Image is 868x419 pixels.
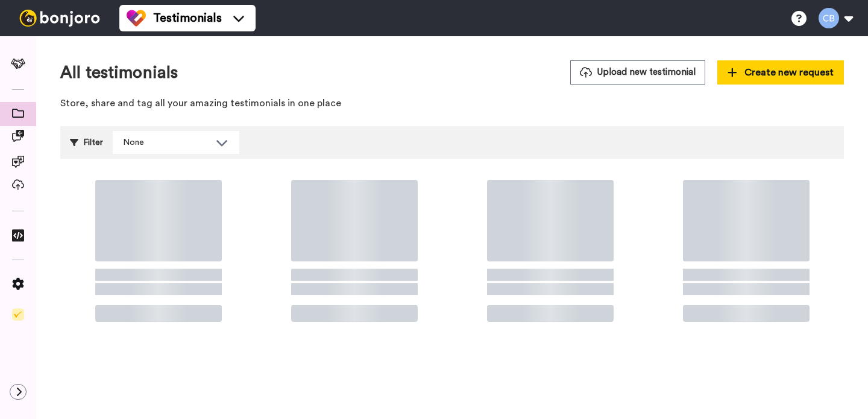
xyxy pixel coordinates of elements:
[60,63,178,82] h1: All testimonials
[153,10,222,27] span: Testimonials
[14,10,105,27] img: bj-logo-header-white.svg
[70,131,103,154] div: Filter
[123,136,210,149] div: None
[127,8,146,28] img: tm-color.svg
[717,60,844,85] button: Create new request
[12,309,24,321] img: Checklist.svg
[570,60,705,84] button: Upload new testimonial
[728,65,834,80] span: Create new request
[60,97,844,110] p: Store, share and tag all your amazing testimonials in one place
